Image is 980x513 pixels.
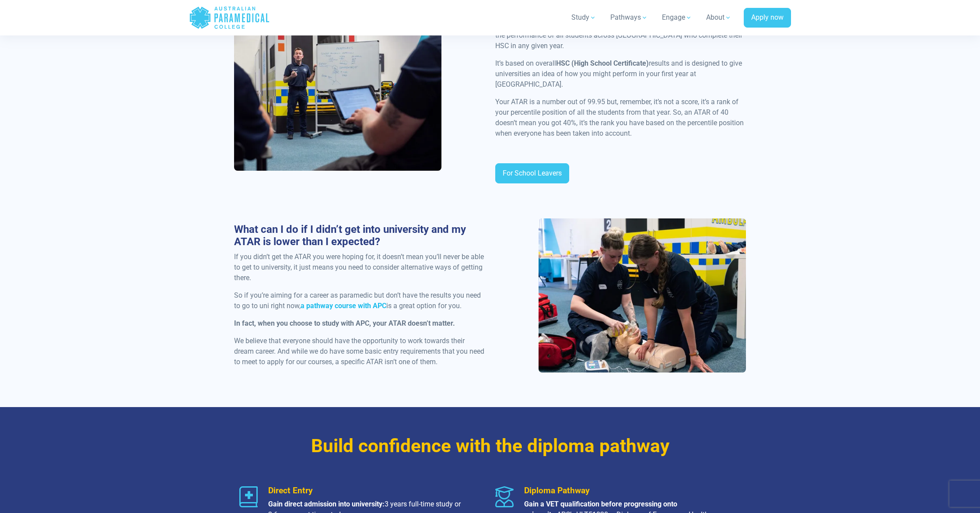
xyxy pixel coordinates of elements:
p: Your ATAR is a number out of 99.95 but, remember, it’s not a score, it’s a rank of your percentil... [495,97,746,139]
a: Pathways [605,5,653,30]
p: We believe that everyone should have the opportunity to work towards their dream career. And whil... [234,336,485,367]
h3: Build confidence with the diploma pathway [234,435,746,457]
a: a pathway course with APC [301,302,386,310]
a: Engage [657,5,697,30]
span: Diploma Pathway [524,485,590,495]
p: is used by universities to compare the performance of all students across [GEOGRAPHIC_DATA] who c... [495,20,746,51]
p: So if you’re aiming for a career as paramedic but don’t have the results you need to go to uni ri... [234,290,485,311]
a: Australian Paramedical College [189,4,270,32]
a: Apply now [744,8,791,28]
a: Study [566,5,602,30]
span: Direct Entry [268,485,313,495]
a: About [701,5,737,30]
h3: What can I do if I didn’t get into university and my ATAR is lower than I expected? [234,223,485,249]
strong: In fact, when you choose to study with APC, your ATAR doesn’t matter. [234,319,455,327]
strong: Gain direct admission into university: [268,500,385,508]
p: It’s based on overall results and is designed to give universities an idea of how you might perfo... [495,58,746,90]
strong: HSC (High School Certificate) [556,59,649,67]
p: If you didn’t get the ATAR you were hoping for, it doesn’t mean you’ll never be able to get to un... [234,252,485,283]
a: For School Leavers [495,163,569,183]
